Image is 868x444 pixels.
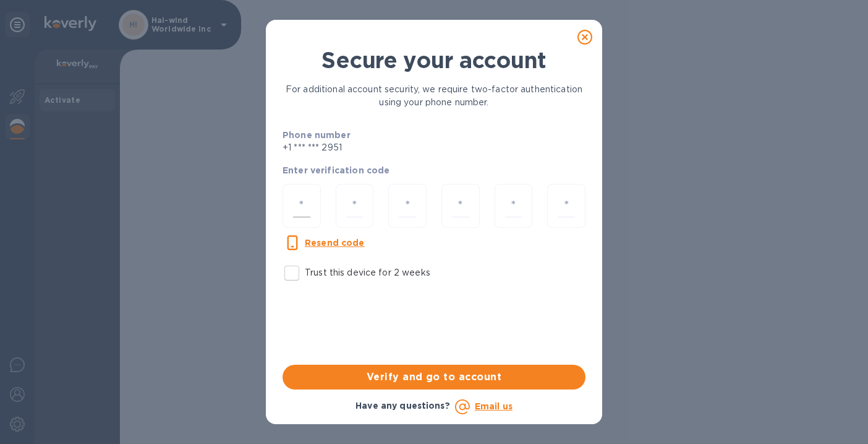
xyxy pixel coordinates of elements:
[305,266,430,279] p: Trust this device for 2 weeks
[283,365,585,390] button: Verify and go to account
[283,83,585,109] p: For additional account security, we require two-factor authentication using your phone number.
[292,370,576,385] span: Verify and go to account
[305,238,365,248] u: Resend code
[283,47,585,73] h1: Secure your account
[283,164,585,176] p: Enter verification code
[475,401,513,411] a: Email us
[355,401,450,411] b: Have any questions?
[283,130,351,140] b: Phone number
